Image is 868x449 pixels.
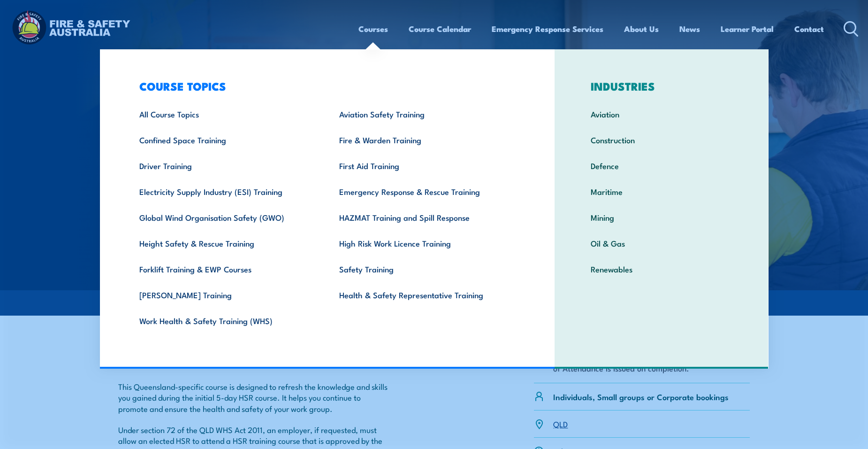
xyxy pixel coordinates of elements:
[125,101,325,127] a: All Course Topics
[576,204,746,230] a: Mining
[553,391,729,402] p: Individuals, Small groups or Corporate bookings
[576,153,746,178] a: Defence
[624,16,659,41] a: About Us
[325,230,525,256] a: High Risk Work Licence Training
[125,153,325,178] a: Driver Training
[325,178,525,204] a: Emergency Response & Rescue Training
[118,381,392,414] p: This Queensland-specific course is designed to refresh the knowledge and skills you gained during...
[679,16,700,41] a: News
[794,16,824,41] a: Contact
[325,101,525,127] a: Aviation Safety Training
[492,16,603,41] a: Emergency Response Services
[125,256,325,282] a: Forklift Training & EWP Courses
[125,79,525,93] h3: COURSE TOPICS
[358,16,388,41] a: Courses
[576,178,746,204] a: Maritime
[125,282,325,308] a: [PERSON_NAME] Training
[125,204,325,230] a: Global Wind Organisation Safety (GWO)
[325,256,525,282] a: Safety Training
[553,418,568,429] a: QLD
[325,153,525,178] a: First Aid Training
[325,204,525,230] a: HAZMAT Training and Spill Response
[553,352,750,374] li: This is a non-accredited training course, a Certificate of Attendance is issued on completion.
[125,178,325,204] a: Electricity Supply Industry (ESI) Training
[576,256,746,282] a: Renewables
[576,101,746,127] a: Aviation
[576,79,746,93] h3: INDUSTRIES
[409,16,471,41] a: Course Calendar
[576,230,746,256] a: Oil & Gas
[325,282,525,308] a: Health & Safety Representative Training
[576,127,746,153] a: Construction
[125,308,325,333] a: Work Health & Safety Training (WHS)
[721,16,774,41] a: Learner Portal
[125,127,325,153] a: Confined Space Training
[325,127,525,153] a: Fire & Warden Training
[125,230,325,256] a: Height Safety & Rescue Training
